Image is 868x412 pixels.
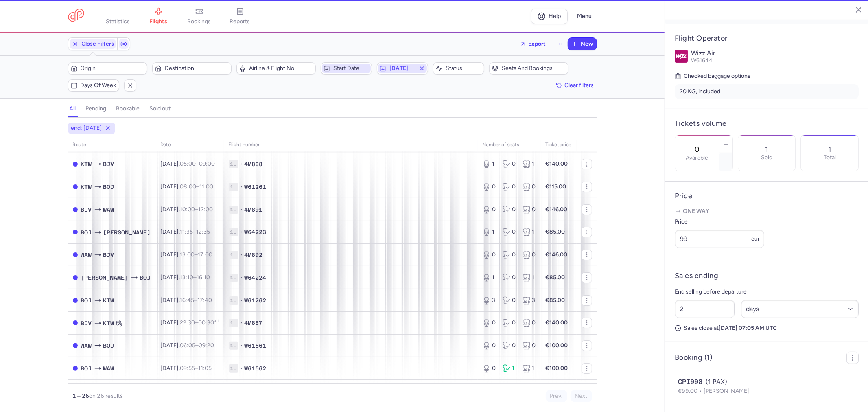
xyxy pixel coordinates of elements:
[81,273,129,282] span: Lublin Airport, Lublin, Poland
[546,342,568,349] strong: €100.00
[150,18,168,25] span: flights
[675,34,859,43] h4: Flight Operator
[82,41,114,47] span: Close Filters
[180,319,195,326] time: 22:30
[503,206,516,214] div: 0
[200,183,214,190] time: 11:00
[180,274,194,281] time: 13:10
[230,18,250,25] span: reports
[483,228,496,236] div: 1
[138,7,179,25] a: flights
[675,300,735,318] input: ##
[156,139,224,151] th: date
[116,105,140,112] h4: bookable
[523,183,536,191] div: 0
[503,160,516,168] div: 0
[103,341,114,350] span: Bourgas, Burgas, Bulgaria
[573,9,597,24] button: Menu
[523,228,536,236] div: 1
[81,205,92,214] span: Milas, Bodrum, Turkey
[103,250,114,259] span: Milas, Bodrum, Turkey
[161,206,213,213] span: [DATE],
[446,65,481,72] span: Status
[483,206,496,214] div: 0
[523,160,536,168] div: 1
[220,7,260,25] a: reports
[103,228,151,237] span: Lublin Airport, Lublin, Poland
[333,65,369,72] span: Start date
[483,342,496,350] div: 0
[240,342,243,350] span: •
[675,191,859,201] h4: Price
[523,342,536,350] div: 0
[180,251,213,258] span: –
[180,206,213,213] span: –
[245,364,267,373] span: W61562
[546,390,567,402] button: Prev.
[245,228,267,236] span: W64223
[73,184,78,189] span: CLOSED
[245,274,267,282] span: W64224
[68,38,117,50] button: Close Filters
[523,296,536,305] div: 3
[161,160,215,167] span: [DATE],
[529,41,546,47] span: Export
[103,160,114,169] span: BJV
[240,183,243,191] span: •
[483,251,496,259] div: 0
[197,274,210,281] time: 16:10
[90,392,123,399] span: on 26 results
[546,251,568,258] strong: €146.00
[678,388,704,394] span: €99.00
[68,79,119,92] button: Days of week
[161,319,219,326] span: [DATE],
[229,183,238,191] span: 1L
[483,296,496,305] div: 3
[229,274,238,282] span: 1L
[188,18,211,25] span: bookings
[675,84,859,99] li: 20 KG, included
[236,62,316,75] button: Airline & Flight No.
[229,251,238,259] span: 1L
[161,342,214,349] span: [DATE],
[675,217,764,227] label: Price
[73,162,78,167] span: CLOSED
[81,160,92,169] span: KTW
[68,9,84,24] a: CitizenPlane red outlined logo
[675,71,859,81] h5: Checked baggage options
[675,207,859,215] p: One way
[229,206,238,214] span: 1L
[546,160,568,167] strong: €140.00
[150,105,171,112] h4: sold out
[180,274,210,281] span: –
[546,365,568,372] strong: €100.00
[161,251,213,258] span: [DATE],
[103,296,114,305] span: KTW
[765,145,768,153] p: 1
[81,182,92,191] span: Pyrzowice, Katowice, Poland
[321,62,372,75] button: Start date
[523,206,536,214] div: 0
[502,65,566,72] span: Seats and bookings
[240,296,243,305] span: •
[565,82,594,88] span: Clear filters
[198,251,213,258] time: 17:00
[179,7,220,25] a: bookings
[81,228,92,237] span: BOJ
[180,365,195,372] time: 09:55
[199,160,215,167] time: 09:00
[761,154,772,161] p: Sold
[675,287,859,297] p: End selling before departure
[240,274,243,282] span: •
[161,365,212,372] span: [DATE],
[199,342,214,349] time: 09:20
[546,274,565,281] strong: €85.00
[180,160,215,167] span: –
[161,228,210,235] span: [DATE],
[229,228,238,236] span: 1L
[240,364,243,373] span: •
[489,62,568,75] button: Seats and bookings
[523,364,536,373] div: 1
[199,365,212,372] time: 11:05
[245,296,267,305] span: W61262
